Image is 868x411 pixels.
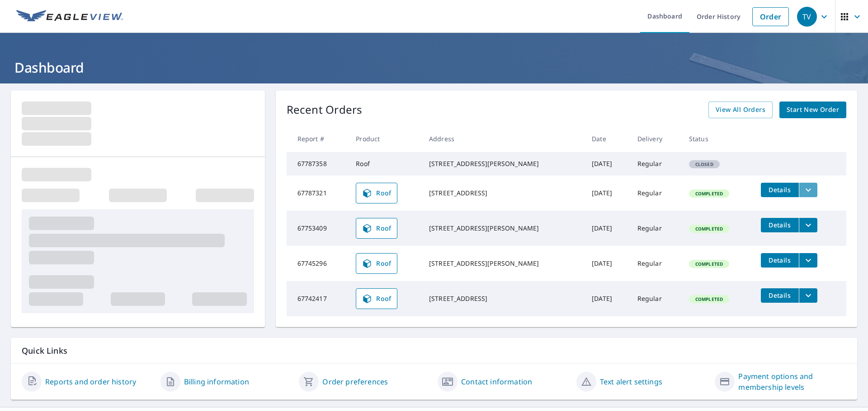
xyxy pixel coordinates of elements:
[287,211,349,246] td: 67753409
[356,218,397,239] a: Roof
[362,293,392,304] span: Roof
[799,253,817,268] button: filesDropdownBtn-67745296
[630,211,682,246] td: Regular
[779,102,846,118] a: Start New Order
[585,152,630,175] td: [DATE]
[585,281,630,316] td: [DATE]
[429,189,577,198] div: [STREET_ADDRESS]
[585,175,630,211] td: [DATE]
[630,246,682,281] td: Regular
[585,246,630,281] td: [DATE]
[287,102,363,118] p: Recent Orders
[690,261,728,267] span: Completed
[422,125,585,152] th: Address
[362,258,392,269] span: Roof
[797,7,817,27] div: TV
[761,218,799,232] button: detailsBtn-67753409
[322,376,388,387] a: Order preferences
[787,104,839,115] span: Start New Order
[11,58,857,77] h1: Dashboard
[690,226,728,232] span: Completed
[362,223,392,234] span: Roof
[287,125,349,152] th: Report #
[356,288,397,309] a: Roof
[287,281,349,316] td: 67742417
[761,183,799,197] button: detailsBtn-67787321
[16,10,123,23] img: EV Logo
[690,190,728,197] span: Completed
[766,221,793,229] span: Details
[799,218,817,232] button: filesDropdownBtn-67753409
[738,371,846,393] a: Payment options and membership levels
[585,211,630,246] td: [DATE]
[356,253,397,274] a: Roof
[356,183,397,203] a: Roof
[429,159,577,168] div: [STREET_ADDRESS][PERSON_NAME]
[349,125,422,152] th: Product
[708,102,773,118] a: View All Orders
[716,104,765,115] span: View All Orders
[600,376,662,387] a: Text alert settings
[45,376,136,387] a: Reports and order history
[585,125,630,152] th: Date
[630,125,682,152] th: Delivery
[22,345,846,356] p: Quick Links
[761,253,799,268] button: detailsBtn-67745296
[287,246,349,281] td: 67745296
[766,291,793,300] span: Details
[630,281,682,316] td: Regular
[761,288,799,303] button: detailsBtn-67742417
[184,376,249,387] a: Billing information
[349,152,422,175] td: Roof
[690,161,719,167] span: Closed
[752,7,789,26] a: Order
[766,185,793,194] span: Details
[287,152,349,175] td: 67787358
[799,288,817,303] button: filesDropdownBtn-67742417
[362,188,392,199] span: Roof
[766,256,793,264] span: Details
[630,152,682,175] td: Regular
[630,175,682,211] td: Regular
[429,224,577,233] div: [STREET_ADDRESS][PERSON_NAME]
[429,259,577,268] div: [STREET_ADDRESS][PERSON_NAME]
[429,294,577,303] div: [STREET_ADDRESS]
[799,183,817,197] button: filesDropdownBtn-67787321
[461,376,532,387] a: Contact information
[690,296,728,302] span: Completed
[287,175,349,211] td: 67787321
[682,125,754,152] th: Status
